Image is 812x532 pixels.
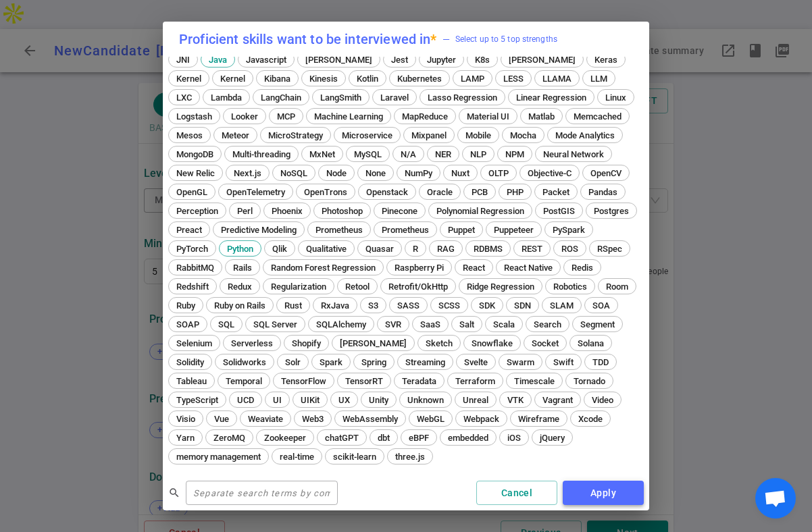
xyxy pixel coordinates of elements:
span: SDN [509,300,536,311]
span: Kernel [172,74,206,84]
span: UI [268,395,286,405]
span: embedded [443,433,493,443]
span: UCD [232,395,259,405]
span: None [361,168,390,178]
span: LESS [499,74,528,84]
span: SOA [588,300,615,311]
span: Mocha [505,130,541,140]
span: LAMP [456,74,489,84]
span: Scala [488,319,519,329]
span: Phoenix [267,206,307,216]
span: Matlab [524,111,559,122]
span: RxJava [316,300,354,311]
span: PyTorch [172,244,213,254]
span: Mesos [172,130,207,140]
span: Quasar [361,244,399,254]
span: Next.js [229,168,266,178]
span: Linear Regression [511,92,591,103]
button: Apply [563,481,644,506]
span: Vagrant [538,395,578,405]
span: Java [204,55,232,65]
span: Machine Learning [309,111,388,122]
span: memory management [172,452,265,462]
span: NER [430,149,456,159]
span: Material UI [462,111,514,122]
span: Packet [538,187,574,197]
span: Solana [573,338,609,348]
span: React Native [499,263,557,273]
span: Memcached [569,111,626,122]
span: Prometheus [311,225,367,235]
span: SQLAlchemy [311,319,371,329]
span: SCSS [434,300,465,311]
input: Separate search terms by comma or space [186,482,338,504]
span: Kotlin [352,74,383,84]
span: Shopify [287,338,326,348]
span: SQL [213,319,239,329]
span: Qlik [268,244,292,254]
span: TensorFlow [276,376,331,386]
span: MicroStrategy [263,130,328,140]
span: New Relic [172,168,220,178]
span: Unknown [403,395,449,405]
span: RSpec [592,244,627,254]
span: Weaviate [243,414,288,424]
span: Retool [340,282,374,292]
span: UIKit [296,395,324,405]
span: three.js [390,452,430,462]
span: NPM [501,149,529,159]
span: SQL Server [249,319,302,329]
span: Streaming [401,357,450,367]
span: Solidity [172,357,209,367]
span: Nuxt [447,168,474,178]
span: SOAP [172,319,204,329]
span: Looker [226,111,263,122]
span: Postgres [589,206,634,216]
span: Lambda [206,92,247,103]
span: JNI [172,55,195,65]
span: Web3 [297,414,328,424]
span: Linux [601,92,631,103]
span: Tornado [569,376,610,386]
span: PySpark [548,225,590,235]
span: Webpack [459,414,504,424]
span: Neural Network [538,149,609,159]
span: Qualitative [301,244,351,254]
span: Prometheus [377,225,434,235]
span: Retrofit/OkHttp [384,282,453,292]
span: WebGL [412,414,449,424]
span: LLM [586,74,612,84]
span: Perception [172,206,223,216]
span: Video [587,395,618,405]
span: PostGIS [538,206,580,216]
span: Visio [172,414,200,424]
span: OpenGL [172,187,212,197]
span: Kibana [259,74,295,84]
span: Puppet [443,225,480,235]
span: Redux [223,282,257,292]
span: NumPy [400,168,437,178]
span: R [408,244,423,254]
span: Salt [455,319,479,329]
span: Javascript [241,55,291,65]
span: K8s [470,55,494,65]
span: Puppeteer [489,225,538,235]
span: REST [517,244,547,254]
div: Open chat [755,478,796,518]
span: eBPF [404,433,434,443]
span: Zookeeper [259,433,311,443]
span: Keras [590,55,622,65]
span: RAG [432,244,459,254]
span: Node [322,168,351,178]
span: scikit-learn [328,452,381,462]
span: Openstack [361,187,413,197]
span: [PERSON_NAME] [301,55,377,65]
span: Temporal [221,376,267,386]
span: Lasso Regression [423,92,502,103]
span: OpenTrons [299,187,352,197]
span: Pandas [584,187,622,197]
span: SDK [474,300,500,311]
span: MxNet [305,149,340,159]
span: Predictive Modeling [216,225,301,235]
span: Room [601,282,633,292]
